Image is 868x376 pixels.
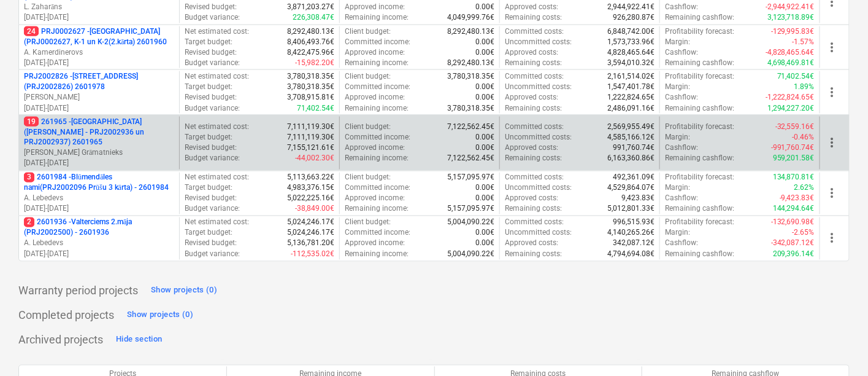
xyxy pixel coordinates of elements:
p: [PERSON_NAME] Grāmatnieks [24,148,174,159]
p: Committed costs : [505,122,564,132]
p: Net estimated cost : [185,122,249,132]
p: Net estimated cost : [185,71,249,82]
p: 1,294,227.20€ [767,103,815,114]
p: 5,004,090.22€ [447,217,494,228]
p: Target budget : [185,37,232,47]
p: 959,201.58€ [773,154,815,164]
p: 7,122,562.45€ [447,122,494,132]
p: Warranty period projects [18,284,138,299]
p: 342,087.12€ [613,238,655,249]
p: Target budget : [185,132,232,143]
span: 24 [24,26,39,36]
p: Cashflow : [665,92,698,103]
button: Hide section [113,331,165,350]
p: 5,113,663.22€ [287,173,334,183]
p: 0.00€ [475,194,494,204]
p: PRJ0002627 - [GEOGRAPHIC_DATA] (PRJ0002627, K-1 un K-2(2.kārta) 2601960 [24,26,174,47]
p: L. Zaharāns [24,2,174,12]
p: Committed income : [345,228,410,238]
p: Margin : [665,82,690,92]
p: Revised budget : [185,238,237,249]
p: Client budget : [345,217,391,228]
p: 9,423.83€ [621,194,655,204]
div: PRJ2002826 -[STREET_ADDRESS] (PRJ2002826) 2601978[PERSON_NAME][DATE]-[DATE] [24,71,174,114]
span: more_vert [825,136,840,151]
div: Show projects (0) [127,308,193,323]
p: Margin : [665,132,690,143]
p: 0.00€ [475,2,494,12]
p: Profitability forecast : [665,71,734,82]
p: 0.00€ [475,132,494,143]
p: Remaining income : [345,204,409,214]
p: 4,049,999.76€ [447,12,494,23]
p: Archived projects [18,333,103,348]
p: 2601936 - Valterciems 2.māja (PRJ2002500) - 2601936 [24,217,174,238]
p: Approved costs : [505,194,558,204]
p: Budget variance : [185,12,240,23]
p: Approved costs : [505,238,558,249]
p: 2,486,091.16€ [607,103,655,114]
p: 1.89% [794,82,815,92]
p: 8,292,480.13€ [447,26,494,37]
p: Approved costs : [505,47,558,58]
p: 0.00€ [475,92,494,103]
p: Budget variance : [185,58,240,68]
div: Show projects (0) [151,284,217,298]
p: Remaining costs : [505,12,562,23]
p: -2.65% [793,228,815,238]
p: Remaining costs : [505,58,562,68]
p: 7,111,119.30€ [287,132,334,143]
p: Uncommitted costs : [505,183,572,194]
p: -132,690.98€ [771,217,815,228]
p: -9,423.83€ [780,194,815,204]
div: 32601984 -Blūmendāles nami(PRJ2002096 Prūšu 3 kārta) - 2601984A. Lebedevs[DATE]-[DATE] [24,173,174,215]
p: Committed costs : [505,217,564,228]
p: -44,002.30€ [295,154,334,164]
p: 5,024,246.17€ [287,217,334,228]
p: 8,292,480.13€ [287,26,334,37]
p: Remaining income : [345,154,409,164]
p: Approved costs : [505,92,558,103]
p: 3,780,318.35€ [287,82,334,92]
p: 0.00€ [475,143,494,154]
p: -112,535.02€ [291,249,334,260]
p: [DATE] - [DATE] [24,249,174,260]
p: Cashflow : [665,143,698,154]
p: -4,828,465.64€ [766,47,815,58]
p: 5,022,225.16€ [287,194,334,204]
button: Show projects (0) [148,281,220,301]
p: -342,087.12€ [771,238,815,249]
p: Approved income : [345,143,405,154]
p: 4,794,694.08€ [607,249,655,260]
p: 261965 - [GEOGRAPHIC_DATA] ([PERSON_NAME] - PRJ2002936 un PRJ2002937) 2601965 [24,117,174,148]
p: A. Kamerdinerovs [24,47,174,58]
p: -15,982.20€ [295,58,334,68]
p: Committed costs : [505,26,564,37]
p: 226,308.47€ [293,12,334,23]
p: Approved costs : [505,2,558,12]
p: Budget variance : [185,204,240,214]
p: Approved income : [345,92,405,103]
p: Remaining costs : [505,204,562,214]
p: 4,983,376.15€ [287,183,334,194]
p: [DATE] - [DATE] [24,204,174,214]
p: Profitability forecast : [665,217,734,228]
p: 7,111,119.30€ [287,122,334,132]
p: 1,222,824.65€ [607,92,655,103]
p: Remaining costs : [505,249,562,260]
p: 5,157,095.97€ [447,173,494,183]
p: Remaining cashflow : [665,103,734,114]
p: Committed income : [345,82,410,92]
p: [DATE] - [DATE] [24,159,174,169]
p: 2601984 - Blūmendāles nami(PRJ2002096 Prūšu 3 kārta) - 2601984 [24,173,174,194]
p: -1.57% [793,37,815,47]
p: -38,849.00€ [295,204,334,214]
p: Cashflow : [665,47,698,58]
p: Target budget : [185,82,232,92]
p: 1,547,401.78€ [607,82,655,92]
p: Net estimated cost : [185,26,249,37]
p: Budget variance : [185,103,240,114]
p: Remaining costs : [505,103,562,114]
p: Remaining income : [345,12,409,23]
div: 24PRJ0002627 -[GEOGRAPHIC_DATA] (PRJ0002627, K-1 un K-2(2.kārta) 2601960A. Kamerdinerovs[DATE]-[D... [24,26,174,69]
